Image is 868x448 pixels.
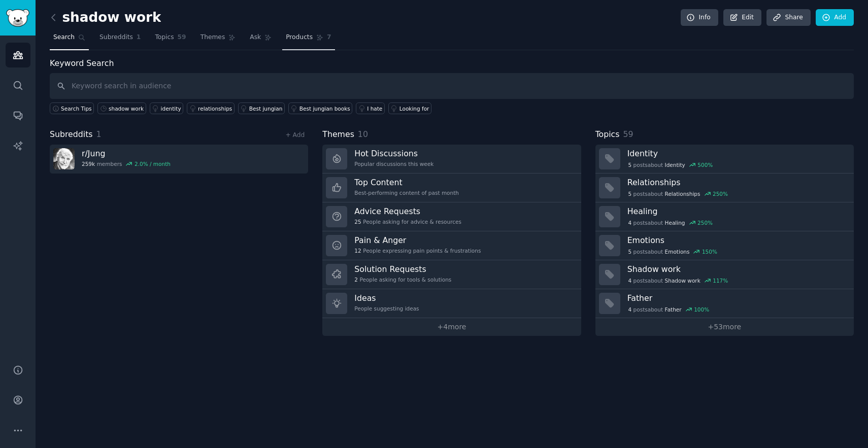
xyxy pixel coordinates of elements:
div: relationships [198,105,232,112]
a: Add [816,9,854,26]
h3: Advice Requests [354,206,461,217]
a: Topics59 [151,29,189,50]
div: People expressing pain points & frustrations [354,247,481,254]
span: 2 [354,276,358,283]
div: People asking for tools & solutions [354,276,451,283]
div: 150 % [702,248,717,255]
a: Subreddits1 [96,29,144,50]
input: Keyword search in audience [50,73,854,99]
span: Search Tips [61,105,92,112]
h3: Top Content [354,177,459,188]
div: People asking for advice & resources [354,218,461,225]
span: Subreddits [50,128,93,141]
span: 5 [628,161,631,168]
h3: Pain & Anger [354,235,481,246]
div: 250 % [697,219,713,226]
div: shadow work [109,105,144,112]
div: Popular discussions this week [354,160,433,167]
span: Subreddits [99,33,133,42]
a: IdeasPeople suggesting ideas [322,289,581,318]
a: Best jungian books [288,102,352,114]
a: Looking for [388,102,431,114]
a: Shadow work4postsaboutShadow work117% [595,260,854,289]
a: Advice Requests25People asking for advice & resources [322,202,581,231]
span: 4 [628,306,631,313]
div: 500 % [697,161,713,168]
span: 259k [82,160,95,167]
div: post s about [627,160,714,169]
div: post s about [627,218,714,227]
a: r/Jung259kmembers2.0% / month [50,145,308,174]
a: Ask [246,29,275,50]
div: 2.0 % / month [135,160,171,167]
a: Solution Requests2People asking for tools & solutions [322,260,581,289]
h3: Identity [627,148,847,159]
span: Emotions [665,248,690,255]
div: identity [161,105,181,112]
a: Father4postsaboutFather100% [595,289,854,318]
a: I hate [356,102,385,114]
span: Healing [665,219,685,226]
span: Themes [201,33,225,42]
a: + Add [285,131,305,139]
span: Identity [665,161,685,168]
span: 59 [623,129,633,139]
a: Best jungian [238,102,285,114]
a: Themes [197,29,240,50]
div: Best jungian [249,105,283,112]
h3: Emotions [627,235,847,246]
div: People suggesting ideas [354,305,419,312]
span: 1 [137,33,141,42]
span: Topics [595,128,620,141]
div: 250 % [713,190,728,197]
h3: Solution Requests [354,264,451,274]
div: post s about [627,189,729,198]
label: Keyword Search [50,58,114,68]
h3: Father [627,293,847,303]
a: Products7 [282,29,335,50]
span: 4 [628,277,631,284]
span: 25 [354,218,361,225]
span: Shadow work [665,277,700,284]
a: Emotions5postsaboutEmotions150% [595,231,854,260]
span: Search [53,33,75,42]
a: +4more [322,318,581,336]
div: Best jungian books [299,105,350,112]
h3: Healing [627,206,847,217]
a: identity [150,102,184,114]
span: Father [665,306,682,313]
h3: r/ Jung [82,148,171,159]
img: GummySearch logo [6,9,29,27]
div: 117 % [713,277,728,284]
a: Healing4postsaboutHealing250% [595,202,854,231]
span: Relationships [665,190,700,197]
span: Ask [250,33,261,42]
a: Pain & Anger12People expressing pain points & frustrations [322,231,581,260]
div: 100 % [694,306,709,313]
h3: Ideas [354,293,419,303]
span: 12 [354,247,361,254]
h3: Relationships [627,177,847,188]
a: shadow work [97,102,146,114]
a: relationships [187,102,235,114]
a: Search [50,29,89,50]
h3: Hot Discussions [354,148,433,159]
span: 7 [327,33,331,42]
div: Looking for [399,105,429,112]
div: Best-performing content of past month [354,189,459,196]
span: 4 [628,219,631,226]
span: 59 [178,33,186,42]
h2: shadow work [50,10,161,26]
a: Edit [723,9,761,26]
div: I hate [367,105,382,112]
div: post s about [627,276,729,285]
div: post s about [627,305,710,314]
a: Info [681,9,718,26]
span: Products [286,33,313,42]
button: Search Tips [50,102,94,114]
div: post s about [627,247,718,256]
div: members [82,160,171,167]
h3: Shadow work [627,264,847,274]
span: 5 [628,248,631,255]
span: 10 [358,129,368,139]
